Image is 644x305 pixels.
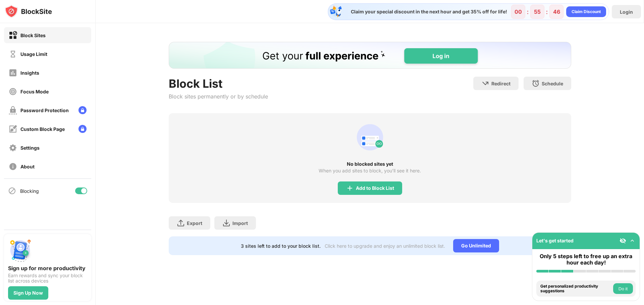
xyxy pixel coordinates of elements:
[20,126,65,132] div: Custom Block Page
[536,238,574,243] div: Let's get started
[9,87,17,96] img: focus-off.svg
[9,31,17,40] img: block-on.svg
[20,188,39,194] div: Blocking
[613,283,633,294] button: Do it
[13,290,43,296] div: Sign Up Now
[534,8,541,15] div: 55
[78,125,87,133] img: lock-menu.svg
[620,237,626,244] img: eye-not-visible.svg
[515,8,522,15] div: 00
[5,5,52,18] img: logo-blocksite.svg
[329,5,343,18] img: specialOfferDiscount.svg
[553,8,560,15] div: 46
[8,265,87,272] div: Sign up for more productivity
[9,125,17,133] img: customize-block-page-off.svg
[354,121,386,153] div: animation
[453,239,499,252] div: Go Unlimited
[169,93,268,100] div: Block sites permanently or by schedule
[325,243,445,249] div: Click here to upgrade and enjoy an unlimited block list.
[491,81,511,86] div: Redirect
[629,237,636,244] img: omni-setup-toggle.svg
[232,220,248,226] div: Import
[169,161,571,167] div: No blocked sites yet
[319,168,421,173] div: When you add sites to block, you’ll see it here.
[78,106,87,114] img: lock-menu.svg
[9,69,17,77] img: insights-off.svg
[20,89,49,94] div: Focus Mode
[356,185,394,191] div: Add to Block List
[9,50,17,58] img: time-usage-off.svg
[20,51,47,57] div: Usage Limit
[8,273,87,284] div: Earn rewards and sync your block list across devices
[20,107,69,113] div: Password Protection
[544,6,549,17] div: :
[347,9,507,15] div: Claim your special discount in the next hour and get 35% off for life!
[169,42,571,69] iframe: Banner
[20,70,39,76] div: Insights
[187,220,202,226] div: Export
[20,164,35,169] div: About
[540,284,611,294] div: Get personalized productivity suggestions
[9,106,17,115] img: password-protection-off.svg
[241,243,321,249] div: 3 sites left to add to your block list.
[536,253,636,266] div: Only 5 steps left to free up an extra hour each day!
[620,9,633,15] div: Login
[9,144,17,152] img: settings-off.svg
[525,6,530,17] div: :
[8,187,16,195] img: blocking-icon.svg
[542,81,563,86] div: Schedule
[572,8,601,15] div: Claim Discount
[20,32,46,38] div: Block Sites
[9,162,17,171] img: about-off.svg
[169,77,268,90] div: Block List
[20,145,40,151] div: Settings
[8,238,32,262] img: push-signup.svg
